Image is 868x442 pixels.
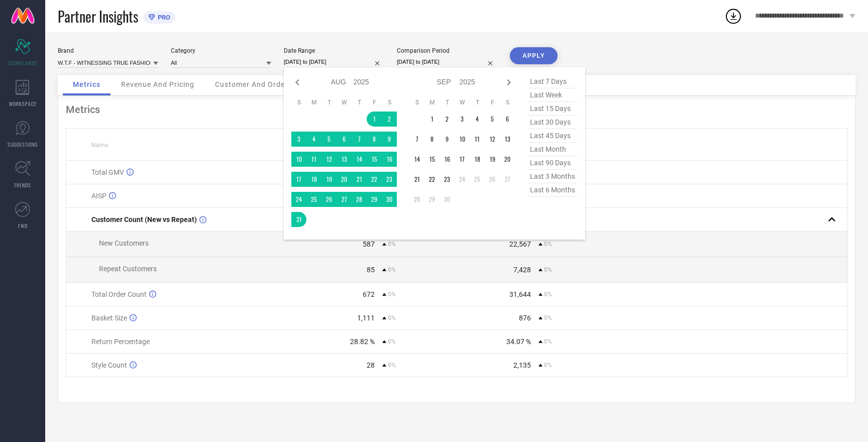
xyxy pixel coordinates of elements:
input: Select date range [284,57,384,67]
td: Tue Sep 16 2025 [440,152,455,167]
span: last 7 days [527,75,578,88]
td: Mon Aug 25 2025 [306,192,321,207]
div: 876 [519,314,531,322]
td: Tue Sep 09 2025 [440,132,455,147]
span: Metrics [73,80,100,88]
td: Tue Aug 12 2025 [321,152,337,167]
div: 31,644 [509,290,531,298]
span: Total GMV [91,168,124,176]
span: 0% [388,291,396,298]
td: Sun Aug 10 2025 [291,152,306,167]
div: 587 [363,240,375,248]
div: 1,111 [357,314,375,322]
td: Sat Aug 16 2025 [382,152,397,167]
td: Mon Sep 15 2025 [424,152,440,167]
div: Date Range [284,47,384,54]
th: Tuesday [321,98,337,106]
td: Fri Aug 01 2025 [367,112,382,127]
td: Sat Sep 13 2025 [500,132,515,147]
th: Tuesday [440,98,455,106]
div: 22,567 [509,240,531,248]
th: Friday [485,98,500,106]
td: Wed Sep 24 2025 [455,172,470,187]
span: SUGGESTIONS [8,141,38,148]
td: Fri Aug 22 2025 [367,172,382,187]
td: Tue Sep 02 2025 [440,112,455,127]
span: last 15 days [527,102,578,116]
td: Thu Aug 28 2025 [352,192,367,207]
span: Partner Insights [58,6,138,27]
button: APPLY [510,47,558,64]
td: Thu Sep 18 2025 [470,152,485,167]
td: Sat Aug 23 2025 [382,172,397,187]
span: Repeat Customers [99,265,157,273]
td: Tue Aug 05 2025 [321,132,337,147]
td: Sat Aug 02 2025 [382,112,397,127]
span: Revenue And Pricing [121,80,194,88]
th: Saturday [382,98,397,106]
td: Fri Sep 05 2025 [485,112,500,127]
span: WORKSPACE [9,100,37,107]
th: Monday [424,98,440,106]
td: Wed Sep 10 2025 [455,132,470,147]
span: TRENDS [14,181,31,189]
th: Thursday [352,98,367,106]
td: Wed Sep 17 2025 [455,152,470,167]
span: last 6 months [527,183,578,197]
td: Mon Sep 01 2025 [424,112,440,127]
div: Previous month [291,76,303,88]
span: 0% [544,338,552,345]
td: Mon Aug 11 2025 [306,152,321,167]
td: Fri Sep 12 2025 [485,132,500,147]
span: Return Percentage [91,338,150,346]
div: 28.82 % [350,338,375,346]
td: Wed Aug 20 2025 [337,172,352,187]
div: Brand [58,47,158,54]
td: Tue Sep 23 2025 [440,172,455,187]
span: AISP [91,192,106,200]
span: last 30 days [527,116,578,129]
td: Wed Aug 13 2025 [337,152,352,167]
td: Wed Aug 06 2025 [337,132,352,147]
div: 672 [363,290,375,298]
td: Thu Sep 25 2025 [470,172,485,187]
span: 0% [388,338,396,345]
span: Total Order Count [91,290,147,298]
td: Fri Sep 26 2025 [485,172,500,187]
span: FWD [18,222,28,230]
div: Category [171,47,271,54]
td: Sun Sep 28 2025 [409,192,424,207]
span: New Customers [99,239,149,247]
span: Customer Count (New vs Repeat) [91,215,197,224]
td: Fri Aug 29 2025 [367,192,382,207]
td: Sun Aug 03 2025 [291,132,306,147]
span: 0% [388,362,396,369]
td: Sat Aug 09 2025 [382,132,397,147]
div: Comparison Period [397,47,497,54]
span: Basket Size [91,314,127,322]
div: 2,135 [513,361,531,369]
th: Saturday [500,98,515,106]
td: Thu Sep 04 2025 [470,112,485,127]
td: Fri Sep 19 2025 [485,152,500,167]
td: Sun Sep 21 2025 [409,172,424,187]
td: Tue Sep 30 2025 [440,192,455,207]
input: Select comparison period [397,57,497,67]
td: Wed Sep 03 2025 [455,112,470,127]
td: Mon Aug 04 2025 [306,132,321,147]
span: 0% [544,241,552,248]
span: Style Count [91,361,127,369]
td: Sat Sep 20 2025 [500,152,515,167]
div: 34.07 % [506,338,531,346]
span: last 3 months [527,170,578,183]
th: Wednesday [337,98,352,106]
th: Wednesday [455,98,470,106]
td: Sun Aug 31 2025 [291,212,306,227]
span: SCORECARDS [8,59,38,67]
th: Thursday [470,98,485,106]
td: Tue Aug 19 2025 [321,172,337,187]
span: 0% [544,362,552,369]
span: 0% [388,241,396,248]
span: PRO [155,14,170,21]
td: Fri Aug 15 2025 [367,152,382,167]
